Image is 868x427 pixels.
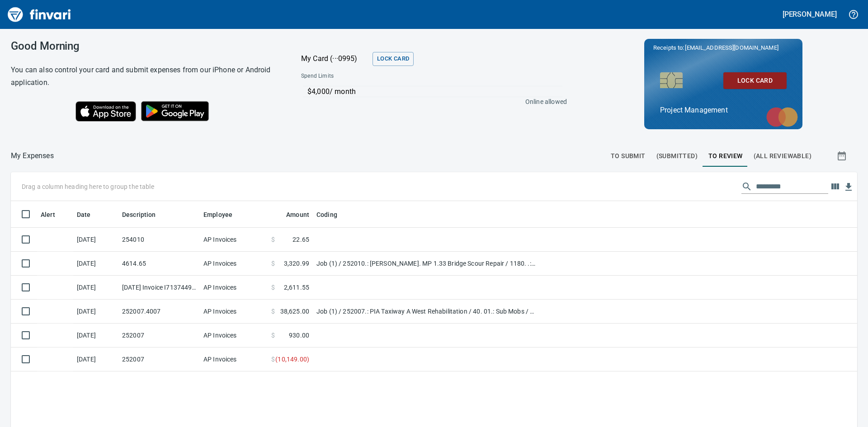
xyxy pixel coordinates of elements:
[200,300,268,324] td: AP Invoices
[307,86,562,97] p: $4,000 / month
[77,209,91,220] span: Date
[200,324,268,347] td: AP Invoices
[780,7,839,21] button: [PERSON_NAME]
[828,180,842,193] button: Choose columns to display
[11,150,54,161] nav: breadcrumb
[275,355,309,364] span: ( 10,149.00 )
[762,103,802,131] img: mastercard.svg
[77,209,103,220] span: Date
[73,324,118,347] td: [DATE]
[118,324,200,347] td: 252007
[731,75,779,86] span: Lock Card
[271,331,275,340] span: $
[203,209,244,220] span: Employee
[11,150,54,161] p: My Expenses
[684,43,779,52] span: [EMAIL_ADDRESS][DOMAIN_NAME]
[316,209,337,220] span: Coding
[373,52,414,66] button: Lock Card
[783,9,837,19] h5: [PERSON_NAME]
[611,150,646,162] span: To Submit
[73,276,118,300] td: [DATE]
[73,300,118,324] td: [DATE]
[271,355,275,364] span: $
[754,150,811,162] span: (All Reviewable)
[122,209,156,220] span: Description
[200,276,268,300] td: AP Invoices
[5,4,73,25] img: Finvari
[41,209,67,220] span: Alert
[271,307,275,316] span: $
[271,259,275,268] span: $
[41,209,55,220] span: Alert
[11,40,278,52] h3: Good Morning
[271,235,275,244] span: $
[118,347,200,371] td: 252007
[75,101,136,122] img: Download on the App Store
[286,209,309,220] span: Amount
[301,53,369,64] p: My Card (···0995)
[136,96,214,126] img: Get it on Google Play
[656,150,698,162] span: (Submitted)
[653,43,793,52] p: Receipts to:
[200,252,268,276] td: AP Invoices
[271,283,275,292] span: $
[118,276,200,300] td: [DATE] Invoice I7137449 from [PERSON_NAME] Company Inc. (1-10431)
[289,331,309,340] span: 930.00
[377,54,409,64] span: Lock Card
[284,259,309,268] span: 3,320.99
[708,150,743,162] span: To Review
[200,347,268,371] td: AP Invoices
[292,235,309,244] span: 22.65
[301,72,449,81] span: Spend Limits
[828,145,857,167] button: Show transactions within a particular date range
[723,72,787,89] button: Lock Card
[200,228,268,252] td: AP Invoices
[11,64,278,89] h6: You can also control your card and submit expenses from our iPhone or Android application.
[118,228,200,252] td: 254010
[316,209,349,220] span: Coding
[274,209,309,220] span: Amount
[118,252,200,276] td: 4614.65
[73,347,118,371] td: [DATE]
[73,228,118,252] td: [DATE]
[660,105,787,116] p: Project Management
[313,252,539,276] td: Job (1) / 252010.: [PERSON_NAME]. MP 1.33 Bridge Scour Repair / 1180. .: Trailers, Air Comp, Gene...
[280,307,309,316] span: 38,625.00
[203,209,232,220] span: Employee
[842,180,855,194] button: Download table
[284,283,309,292] span: 2,611.55
[118,300,200,324] td: 252007.4007
[122,209,168,220] span: Description
[313,300,539,324] td: Job (1) / 252007.: PIA Taxiway A West Rehabilitation / 40. 01.: Sub Mobs / 4: Subcontractors
[294,97,567,106] p: Online allowed
[73,252,118,276] td: [DATE]
[22,182,154,191] p: Drag a column heading here to group the table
